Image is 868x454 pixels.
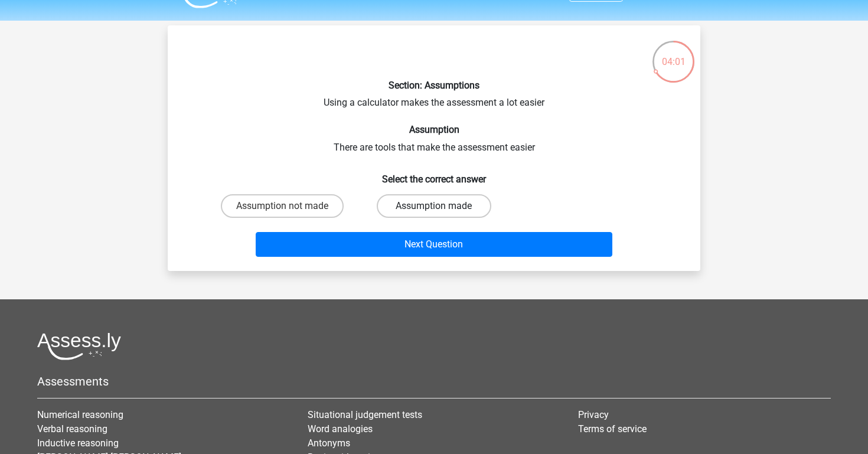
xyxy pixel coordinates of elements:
[37,332,121,360] img: Assessly logo
[172,35,696,262] div: Using a calculator makes the assessment a lot easier There are tools that make the assessment easier
[37,423,107,435] a: Verbal reasoning
[578,409,609,420] a: Privacy
[37,437,119,449] a: Inductive reasoning
[651,40,696,69] div: 04:01
[256,232,613,257] button: Next Question
[37,409,123,420] a: Numerical reasoning
[377,194,491,218] label: Assumption made
[37,374,831,388] h5: Assessments
[308,409,422,420] a: Situational judgement tests
[578,423,647,435] a: Terms of service
[308,423,373,435] a: Word analogies
[308,437,350,449] a: Antonyms
[187,164,681,185] h6: Select the correct answer
[187,80,681,91] h6: Section: Assumptions
[221,194,344,218] label: Assumption not made
[187,124,681,135] h6: Assumption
